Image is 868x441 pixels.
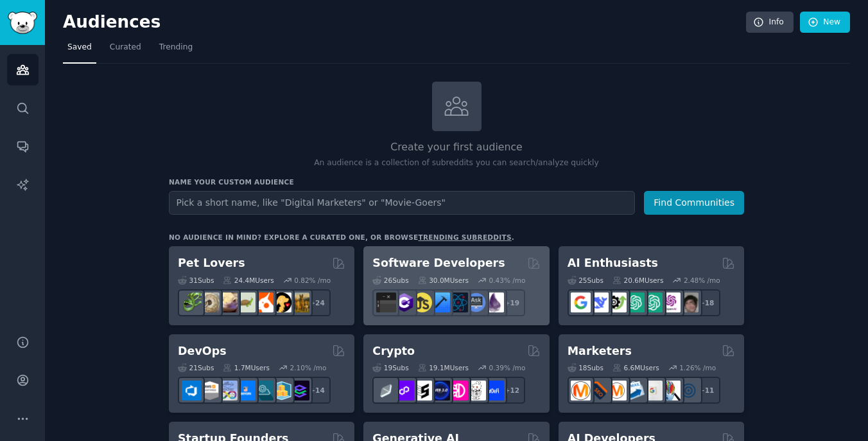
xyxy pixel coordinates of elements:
[484,381,504,401] img: defi_
[272,292,291,312] img: PetAdvice
[304,289,331,316] div: + 24
[254,292,273,312] img: cockatiel
[412,381,432,401] img: ethstaker
[178,343,227,359] h2: DevOps
[568,343,632,359] h2: Marketers
[394,381,414,401] img: 0xPolygon
[643,292,663,312] img: chatgpt_prompts_
[376,292,396,312] img: software
[448,292,468,312] img: reactnative
[200,381,220,401] img: AWS_Certified_Experts
[571,381,591,401] img: content_marketing
[155,37,197,64] a: Trending
[394,292,414,312] img: csharp
[612,363,659,372] div: 6.6M Users
[448,381,468,401] img: defiblockchain
[200,292,220,312] img: ballpython
[169,139,744,156] h2: Create your first audience
[223,363,270,372] div: 1.7M Users
[430,292,450,312] img: iOSProgramming
[466,381,486,401] img: CryptoNews
[110,42,141,53] span: Curated
[800,12,850,33] a: New
[294,276,331,285] div: 0.82 % /mo
[178,276,214,285] div: 31 Sub s
[290,363,327,372] div: 2.10 % /mo
[643,381,663,401] img: googleads
[290,381,309,401] img: PlatformEngineers
[568,276,603,285] div: 25 Sub s
[418,363,469,372] div: 19.1M Users
[272,381,291,401] img: aws_cdk
[607,381,627,401] img: AskMarketing
[169,177,744,186] h3: Name your custom audience
[182,381,202,401] img: azuredevops
[236,292,256,312] img: turtle
[568,363,603,372] div: 18 Sub s
[607,292,627,312] img: AItoolsCatalog
[182,292,202,312] img: herpetology
[430,381,450,401] img: web3
[412,292,432,312] img: learnjavascript
[484,292,504,312] img: elixir
[589,381,609,401] img: bigseo
[679,381,699,401] img: OnlineMarketing
[105,37,146,64] a: Curated
[679,363,716,372] div: 1.26 % /mo
[304,377,331,404] div: + 14
[693,289,720,316] div: + 18
[644,191,744,215] button: Find Communities
[63,12,746,33] h2: Audiences
[418,276,469,285] div: 30.0M Users
[372,276,408,285] div: 26 Sub s
[489,276,526,285] div: 0.43 % /mo
[169,191,635,215] input: Pick a short name, like "Digital Marketers" or "Movie-Goers"
[661,292,681,312] img: OpenAIDev
[169,233,514,242] div: No audience in mind? Explore a curated one, or browse .
[372,255,505,271] h2: Software Developers
[218,292,238,312] img: leopardgeckos
[498,377,525,404] div: + 12
[571,292,591,312] img: GoogleGeminiAI
[236,381,256,401] img: DevOpsLinks
[489,363,526,372] div: 0.39 % /mo
[568,255,658,271] h2: AI Enthusiasts
[679,292,699,312] img: ArtificalIntelligence
[612,276,663,285] div: 20.6M Users
[418,233,511,241] a: trending subreddits
[254,381,273,401] img: platformengineering
[67,42,92,53] span: Saved
[625,292,645,312] img: chatgpt_promptDesign
[625,381,645,401] img: Emailmarketing
[178,255,245,271] h2: Pet Lovers
[169,157,744,169] p: An audience is a collection of subreddits you can search/analyze quickly
[684,276,720,285] div: 2.48 % /mo
[661,381,681,401] img: MarketingResearch
[376,381,396,401] img: ethfinance
[466,292,486,312] img: AskComputerScience
[8,12,37,34] img: GummySearch logo
[159,42,193,53] span: Trending
[290,292,309,312] img: dogbreed
[63,37,96,64] a: Saved
[223,276,273,285] div: 24.4M Users
[218,381,238,401] img: Docker_DevOps
[372,363,408,372] div: 19 Sub s
[589,292,609,312] img: DeepSeek
[372,343,415,359] h2: Crypto
[178,363,214,372] div: 21 Sub s
[498,289,525,316] div: + 19
[693,377,720,404] div: + 11
[746,12,794,33] a: Info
